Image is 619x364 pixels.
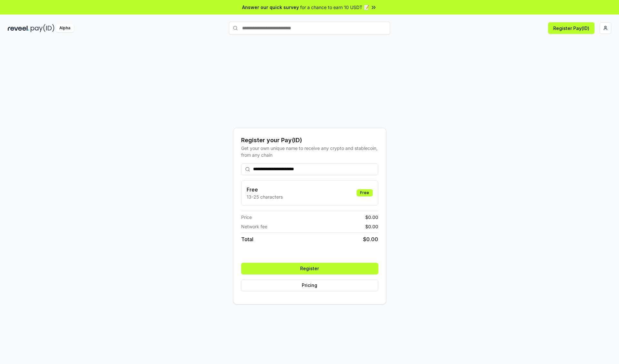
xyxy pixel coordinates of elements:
[357,189,373,196] div: Free
[241,263,378,274] button: Register
[241,280,378,291] button: Pricing
[241,235,253,243] span: Total
[56,24,74,32] div: Alpha
[365,223,378,230] span: $ 0.00
[247,186,283,193] h3: Free
[548,22,594,34] button: Register Pay(ID)
[365,214,378,221] span: $ 0.00
[300,4,369,11] span: for a chance to earn 10 USDT 📝
[241,214,252,221] span: Price
[241,136,378,145] div: Register your Pay(ID)
[247,193,283,200] p: 13-25 characters
[242,4,299,11] span: Answer our quick survey
[31,24,54,32] img: pay_id
[8,24,29,32] img: reveel_dark
[363,235,378,243] span: $ 0.00
[241,223,267,230] span: Network fee
[241,145,378,158] div: Get your own unique name to receive any crypto and stablecoin, from any chain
